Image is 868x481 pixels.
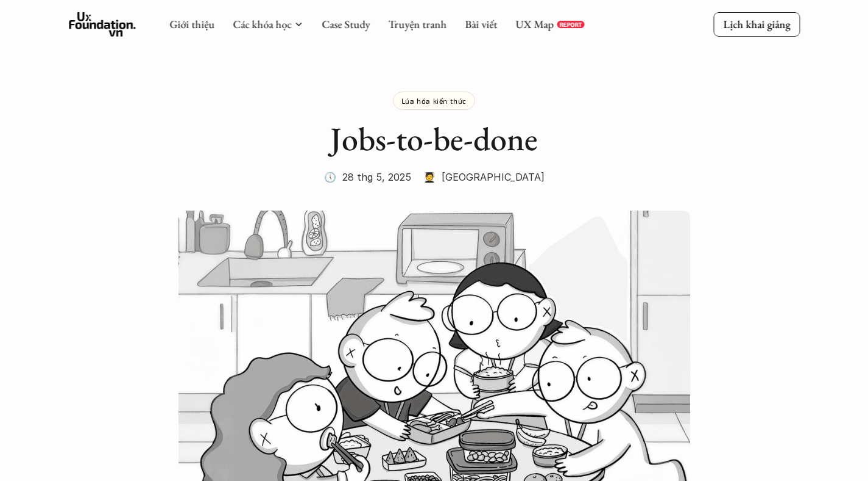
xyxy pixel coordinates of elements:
[324,168,411,186] p: 🕔 28 thg 5, 2025
[557,21,584,28] a: REPORT
[559,21,582,28] p: REPORT
[322,17,370,31] a: Case Study
[388,17,446,31] a: Truyện tranh
[423,168,545,186] p: 🧑‍🎓 [GEOGRAPHIC_DATA]
[169,17,214,31] a: Giới thiệu
[723,17,790,31] p: Lịch khai giảng
[465,17,497,31] a: Bài viết
[191,119,678,159] h1: Jobs-to-be-done
[401,96,467,105] p: Lúa hóa kiến thức
[713,12,800,36] a: Lịch khai giảng
[515,17,554,31] a: UX Map
[233,17,291,31] a: Các khóa học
